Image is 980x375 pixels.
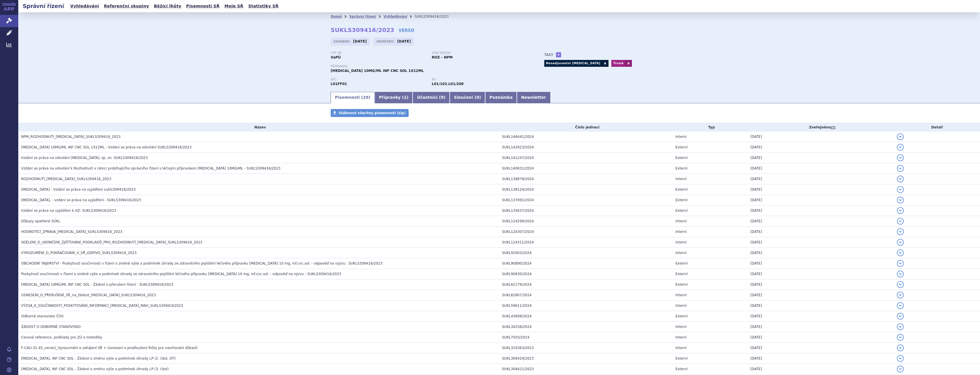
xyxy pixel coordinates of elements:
button: detail [897,271,904,277]
button: detail [897,292,904,299]
span: OBCHODNÍ TAJEMSTVÍ - Poskytnutí součinnosti v řízení o změně výše a podmínek úhrady ze zdravotníh... [21,261,382,265]
span: Interní [675,335,686,339]
strong: VaPÚ [331,55,341,59]
span: OPDIVO 10MG/ML INF CNC SOL 1X12ML - Vzdání se práva na odvolání SUKLS309416/2023 [21,145,192,149]
td: [DATE] [748,343,894,353]
td: [DATE] [748,290,894,301]
td: [DATE] [748,364,894,374]
span: F-CAU-31-45_verze1_Vyrozumění o zahájení SŘ + Usnesení o prodloužení lhůty pro navrhování důkazů [21,346,197,350]
div: , [432,78,533,86]
td: SUKL43608/2024 [499,311,672,322]
button: detail [897,144,904,151]
span: Zahájeno: [334,39,352,44]
button: detail [897,323,904,330]
button: detail [897,313,904,320]
td: [DATE] [748,227,894,237]
a: Stáhnout všechny písemnosti (zip) [331,109,409,117]
td: SUKL34258/2024 [499,322,672,332]
td: [DATE] [748,237,894,248]
span: Externí [675,314,687,318]
td: [DATE] [748,322,894,332]
button: detail [897,197,904,203]
td: SUKL7503/2024 [499,332,672,343]
span: OPDIVO, INF CNC SOL - Žádost o změnu výše a podmínek úhrady LP (3. část) [21,367,169,371]
span: Vzdání se práva na vyjádřeni k HZ: SUKLS309416/2023 [21,209,116,213]
a: Domů [331,15,342,19]
td: [DATE] [748,353,894,364]
button: detail [897,133,904,140]
td: SUKL141247/2024 [499,153,672,163]
span: Interní [675,325,686,329]
td: SUKL135637/2024 [499,205,672,216]
td: [DATE] [748,153,894,163]
span: ROZHODNUTÍ_OPDIVO_SUKLS309416_2023 [21,177,111,181]
span: NPM_ROZHODNUTÍ_OPDIVO_SUKLS309416_2023 [21,135,121,139]
span: OPDIVO - Vzdání se práva na vyjádření sukls309416/2023 [21,187,136,191]
button: detail [897,344,904,351]
button: detail [897,302,904,309]
button: detail [897,260,904,267]
span: Externí [675,145,687,149]
span: 9 [441,95,444,100]
span: Vzdání se práva na odvolání k Rozhodnutí v rámci probíhajícího správního řízení s léčivým příprav... [21,166,280,170]
td: SUKL90830/2024 [499,269,672,279]
a: + [556,52,561,57]
td: [DATE] [748,248,894,258]
button: detail [897,334,904,341]
a: Trvalá [611,60,625,67]
p: Stav řízení: [432,51,527,55]
strong: nivolumab [432,82,447,86]
span: HODNOTÍCÍ_ZPRÁVA_OPDIVO_SUKLS309416_2023 [21,230,122,234]
a: Sloučení (0) [450,92,485,103]
td: [DATE] [748,184,894,195]
td: SUKL146441/2024 [499,132,672,142]
span: VYROZUMĚNÍ_O_POKRAČOVÁNÍ_V_SŘ_ODPIVO_SUKLS309416_2023 [21,251,136,255]
td: SUKL310363/2023 [499,343,672,353]
span: Externí [675,356,687,360]
span: Stáhnout všechny písemnosti (zip) [339,111,406,115]
strong: [DATE] [353,39,367,43]
th: Číslo jednací [499,123,672,132]
span: 0 [476,95,479,100]
td: SUKL140831/2024 [499,163,672,174]
button: detail [897,228,904,235]
a: Běžící lhůty [152,2,183,10]
button: detail [897,154,904,161]
th: Zveřejněno [748,123,894,132]
span: Ukončeno: [376,39,396,44]
span: Externí [675,261,687,265]
strong: nivolumab k léčbě metastazujícího kolorektálního karcinomu [448,82,464,86]
td: [DATE] [748,132,894,142]
a: Statistiky SŘ [246,2,280,10]
button: detail [897,366,904,372]
th: Detail [894,123,980,132]
p: Přípravek: [331,65,533,68]
td: SUKL124311/2024 [499,237,672,248]
span: Odborné stanovisko ČOS [21,314,64,318]
td: SUKL138878/2024 [499,174,672,184]
span: 1 [404,95,407,100]
th: Název [18,123,499,132]
td: [DATE] [748,216,894,227]
button: detail [897,249,904,256]
li: SUKLS309416/2023 [415,12,456,21]
span: Interní [675,240,686,244]
span: Interní [675,251,686,255]
td: SUKL137091/2024 [499,195,672,205]
span: Externí [675,272,687,276]
button: detail [897,218,904,225]
td: [DATE] [748,311,894,322]
td: SUKL62807/2024 [499,290,672,301]
span: 29 [363,95,368,100]
span: Externí [675,209,687,213]
a: Moje SŘ [223,2,245,10]
span: Interní [675,135,686,139]
span: Interní [675,346,686,350]
td: SUKL142923/2024 [499,142,672,153]
span: Externí [675,367,687,371]
td: [DATE] [748,258,894,269]
strong: ROZ – NPM [432,55,453,59]
a: Písemnosti (29) [331,92,375,103]
button: detail [897,239,904,246]
button: detail [897,281,904,288]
